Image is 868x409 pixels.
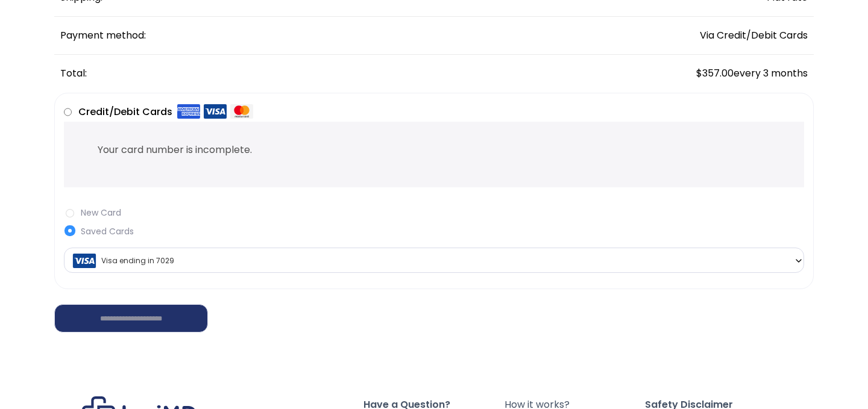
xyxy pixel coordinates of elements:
th: Payment method: [54,17,580,55]
li: Your card number is incomplete. [98,131,785,169]
label: Saved Cards [64,225,804,238]
td: every 3 months [580,55,814,92]
label: Credit/Debit Cards [78,102,253,122]
img: Mastercard [230,104,253,119]
img: Visa [204,104,227,119]
th: Total: [54,55,580,92]
span: $ [696,66,702,80]
span: 357.00 [696,66,734,80]
span: Visa ending in 7029 [68,248,800,273]
img: Amex [177,104,200,119]
td: Via Credit/Debit Cards [580,17,814,55]
label: New Card [64,207,804,219]
span: Visa ending in 7029 [64,248,804,273]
